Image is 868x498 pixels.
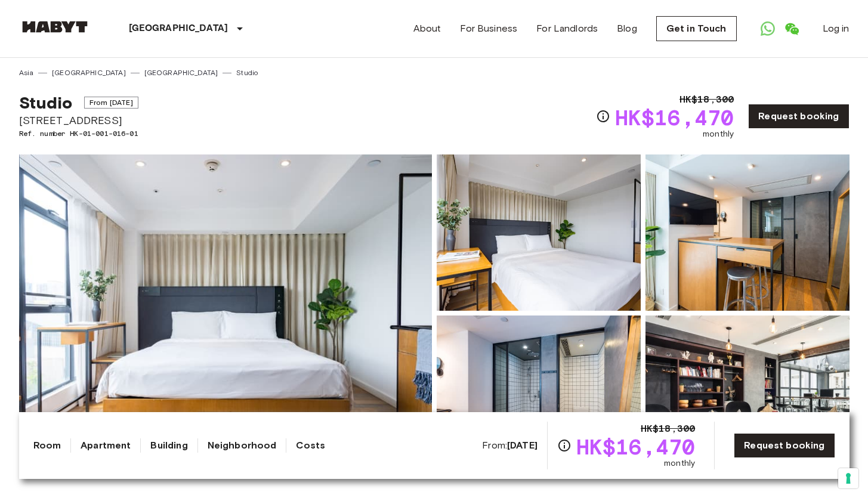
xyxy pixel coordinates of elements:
span: Studio [19,92,73,113]
svg: Check cost overview for full price breakdown. Please note that discounts apply to new joiners onl... [557,438,572,453]
a: Asia [19,67,34,78]
span: HK$18,300 [641,422,695,436]
span: HK$18,300 [679,92,734,107]
a: For Business [460,21,517,36]
a: Costs [296,438,325,453]
a: Building [150,438,187,453]
b: [DATE] [507,440,538,451]
span: HK$16,470 [576,436,695,457]
span: monthly [664,457,695,469]
a: [GEOGRAPHIC_DATA] [144,67,218,78]
img: Marketing picture of unit HK-01-001-016-01 [19,154,432,472]
span: HK$16,470 [615,107,734,128]
a: Blog [617,21,637,36]
span: [STREET_ADDRESS] [19,113,138,128]
a: Get in Touch [656,16,737,41]
span: monthly [703,128,734,140]
img: Picture of unit HK-01-001-016-01 [645,315,850,472]
img: Habyt [19,21,91,33]
a: Open WeChat [780,17,804,41]
span: From [DATE] [84,97,138,109]
svg: Check cost overview for full price breakdown. Please note that discounts apply to new joiners onl... [596,109,610,123]
img: Picture of unit HK-01-001-016-01 [645,154,850,311]
a: Request booking [734,433,835,458]
a: [GEOGRAPHIC_DATA] [52,67,126,78]
a: Log in [823,21,850,36]
a: For Landlords [536,21,598,36]
span: Ref. number HK-01-001-016-01 [19,128,138,139]
img: Picture of unit HK-01-001-016-01 [437,315,641,472]
a: About [413,21,441,36]
button: Your consent preferences for tracking technologies [838,468,858,488]
a: Apartment [81,438,131,453]
span: From: [482,439,538,452]
a: Room [33,438,61,453]
a: Open WhatsApp [756,17,780,41]
a: Request booking [748,104,849,129]
p: [GEOGRAPHIC_DATA] [129,21,228,36]
a: Studio [236,67,258,78]
a: Neighborhood [208,438,277,453]
img: Picture of unit HK-01-001-016-01 [437,154,641,311]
